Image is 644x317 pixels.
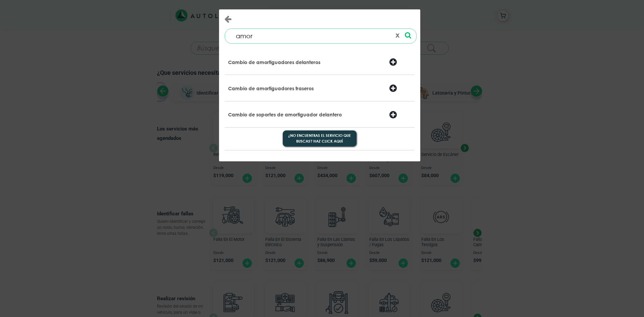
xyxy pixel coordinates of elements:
button: x [393,30,402,42]
button: ¿No encuentras el servicio que buscas? Haz click aquí [283,130,357,147]
button: Close [224,15,231,23]
p: Cambio de amortiguadores delanteros [228,59,320,66]
p: Cambio de soportes de amortiguador delantero [228,111,342,118]
p: Cambio de amortiguadores traseros [228,85,314,92]
input: ¿Qué necesita tu vehículo?... [230,29,391,43]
